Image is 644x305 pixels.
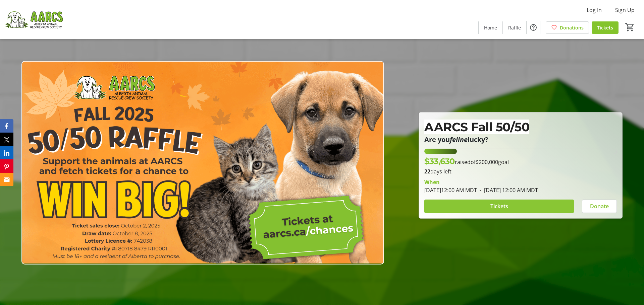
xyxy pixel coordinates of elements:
[590,202,609,210] span: Donate
[508,24,521,31] span: Raffle
[610,5,640,15] button: Sign Up
[424,186,477,194] span: [DATE] 12:00 AM MDT
[424,167,617,175] p: days left
[560,24,584,31] span: Donations
[477,186,538,194] span: [DATE] 12:00 AM MDT
[424,178,440,186] div: When
[424,136,617,143] p: Are you lucky?
[477,186,484,194] span: -
[582,200,617,213] button: Donate
[490,202,508,210] span: Tickets
[624,21,636,33] button: Cart
[424,149,617,154] div: 16.814999999999998% of fundraising goal reached
[21,61,384,265] img: Campaign CTA Media Photo
[4,3,64,36] img: Alberta Animal Rescue Crew Society's Logo
[450,135,468,144] em: feline
[587,6,602,14] span: Log In
[424,168,430,175] span: 22
[484,24,497,31] span: Home
[476,158,498,166] span: $200,000
[597,24,613,31] span: Tickets
[546,21,589,34] a: Donations
[479,21,502,34] a: Home
[424,200,574,213] button: Tickets
[581,5,607,15] button: Log In
[592,21,619,34] a: Tickets
[503,21,526,34] a: Raffle
[615,6,635,14] span: Sign Up
[424,156,455,166] span: $33,630
[527,21,540,34] button: Help
[424,155,509,167] p: raised of goal
[424,120,529,134] span: AARCS Fall 50/50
